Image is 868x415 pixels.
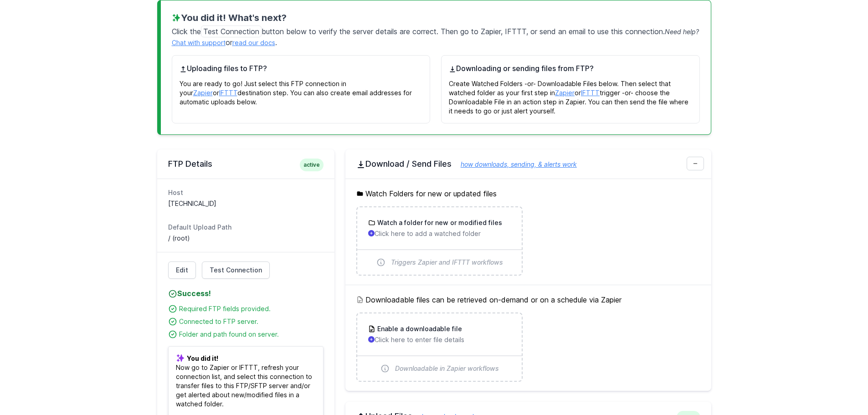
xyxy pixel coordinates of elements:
[179,304,324,313] div: Required FTP fields provided.
[357,207,522,275] a: Watch a folder for new or modified files Click here to add a watched folder Triggers Zapier and I...
[202,261,270,279] a: Test Connection
[356,294,700,305] h5: Downloadable files can be retrieved on-demand or on a schedule via Zapier
[168,199,324,208] dd: [TECHNICAL_ID]
[300,159,324,171] span: active
[172,39,226,46] a: Chat with support
[391,258,503,267] span: Triggers Zapier and IFTTT workflows
[581,89,600,97] a: IFTTT
[187,354,218,362] b: You did it!
[168,159,324,169] h2: FTP Details
[168,188,324,197] dt: Host
[449,74,692,116] p: Create Watched Folders -or- Downloadable Files below. Then select that watched folder as your fir...
[168,288,324,299] h4: Success!
[193,89,213,97] a: Zapier
[179,330,324,339] div: Folder and path found on server.
[210,266,262,275] span: Test Connection
[201,26,262,37] span: Test Connection
[449,63,692,74] h4: Downloading or sending files from FTP?
[168,261,196,279] a: Edit
[368,229,511,238] p: Click here to add a watched folder
[452,160,577,168] a: how downloads, sending, & alerts work
[219,89,237,97] a: IFTTT
[555,89,575,97] a: Zapier
[375,218,502,227] h3: Watch a folder for new or modified files
[357,313,522,381] a: Enable a downloadable file Click here to enter file details Downloadable in Zapier workflows
[168,234,324,243] dd: / (root)
[822,369,857,404] iframe: Drift Widget Chat Controller
[356,188,700,199] h5: Watch Folders for new or updated files
[180,63,423,74] h4: Uploading files to FTP?
[665,28,699,36] span: Need help?
[375,324,462,333] h3: Enable a downloadable file
[356,159,700,169] h2: Download / Send Files
[232,39,275,46] a: read our docs
[168,223,324,232] dt: Default Upload Path
[395,364,499,373] span: Downloadable in Zapier workflows
[172,24,700,48] p: Click the button below to verify the server details are correct. Then go to Zapier, IFTTT, or sen...
[179,317,324,326] div: Connected to FTP server.
[180,74,423,107] p: You are ready to go! Just select this FTP connection in your or destination step. You can also cr...
[172,11,700,24] h3: You did it! What's next?
[368,335,511,344] p: Click here to enter file details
